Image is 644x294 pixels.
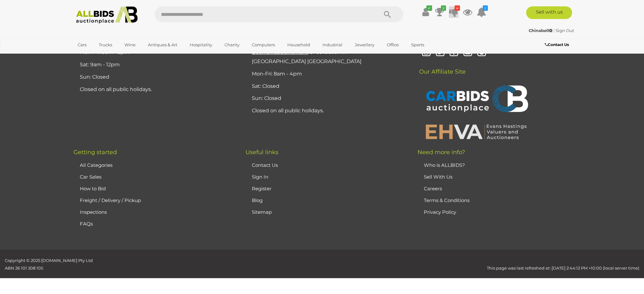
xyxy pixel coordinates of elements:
[95,40,116,50] a: Trucks
[250,92,402,105] li: Sun: Closed
[424,209,456,215] a: Privacy Policy
[283,40,314,50] a: Household
[422,79,530,121] img: CARBIDS Auctionplace
[424,174,452,180] a: Sell With Us
[449,6,458,18] a: 4
[545,41,571,48] a: Contact Us
[161,257,644,272] div: This page was last refreshed at: [DATE] 2:44:12 PM +10:00 (local server time)
[80,186,106,192] a: How to Bid
[529,28,552,33] strong: Chinabell
[421,6,430,18] a: ✔
[250,80,402,93] li: Sat: Closed
[407,40,428,50] a: Sports
[248,40,279,50] a: Computers
[418,59,466,75] span: Our Affiliate Site
[250,105,402,117] li: Closed on all public holidays.
[252,197,263,203] a: Blog
[144,40,182,50] a: Antiques & Art
[455,5,460,11] i: 4
[318,40,347,50] a: Industrial
[441,5,446,11] i: 2
[545,42,569,47] b: Contact Us
[252,209,272,215] a: Sitemap
[80,162,112,168] a: All Categories
[252,162,278,168] a: Contact Us
[424,197,469,203] a: Terms & Conditions
[73,50,127,61] a: [GEOGRAPHIC_DATA]
[422,123,530,140] img: EHVA | Evans Hastings Valuers and Auctioneers
[120,40,140,50] a: Wine
[78,71,230,83] li: Sun: Closed
[245,149,278,156] span: Useful links
[80,221,93,227] a: FAQs
[383,40,403,50] a: Office
[418,149,465,156] span: Need more info?
[220,40,244,50] a: Charity
[73,149,117,156] span: Getting started
[483,5,488,11] i: 2
[80,197,141,203] a: Freight / Delivery / Pickup
[556,28,574,33] a: Sign Out
[252,174,268,180] a: Sign In
[186,40,216,50] a: Hospitality
[73,40,91,50] a: Cars
[426,5,432,11] i: ✔
[351,40,379,50] a: Jewellery
[73,6,141,24] img: Allbids.com.au
[526,6,572,19] a: Sell with us
[80,174,101,180] a: Car Sales
[372,6,403,22] button: Search
[78,59,230,71] li: Sat: 9am - 12pm
[80,209,107,215] a: Inspections
[529,28,553,33] a: Chinabell
[477,6,486,18] a: 2
[424,162,465,168] a: Who is ALLBIDS?
[252,186,271,192] a: Register
[250,68,402,80] li: Mon-Fri: 8am - 4pm
[435,6,444,18] a: 2
[424,186,442,192] a: Careers
[553,28,555,33] span: |
[78,83,230,96] li: Closed on all public holidays.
